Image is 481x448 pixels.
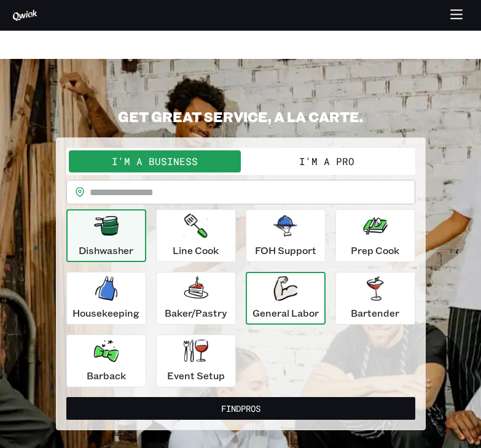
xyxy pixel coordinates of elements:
[335,209,415,262] button: Prep Cook
[69,150,241,172] button: I'm a Business
[66,209,146,262] button: Dishwasher
[252,306,319,320] p: General Labor
[165,306,227,320] p: Baker/Pastry
[351,306,399,320] p: Bartender
[156,272,236,325] button: Baker/Pastry
[156,334,236,387] button: Event Setup
[246,272,326,325] button: General Labor
[66,334,146,387] button: Barback
[255,243,316,258] p: FOH Support
[79,243,133,258] p: Dishwasher
[351,243,399,258] p: Prep Cook
[66,397,415,420] button: FindPros
[72,306,139,320] p: Housekeeping
[167,368,225,383] p: Event Setup
[66,272,146,325] button: Housekeeping
[56,108,426,125] h2: GET GREAT SERVICE, A LA CARTE.
[246,209,326,262] button: FOH Support
[156,209,236,262] button: Line Cook
[87,368,126,383] p: Barback
[241,150,413,172] button: I'm a Pro
[335,272,415,325] button: Bartender
[173,243,219,258] p: Line Cook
